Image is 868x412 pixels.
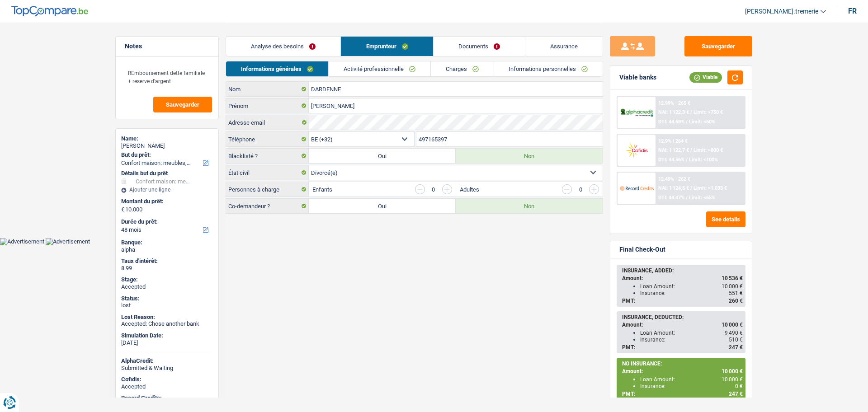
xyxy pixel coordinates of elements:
div: Amount: [622,275,743,281]
label: Non [456,149,603,163]
div: 12.49% | 262 € [659,176,691,182]
span: 510 € [729,337,743,343]
label: Adultes [460,187,479,192]
label: Oui [309,149,456,163]
span: Limit: <60% [689,119,716,125]
label: Co-demandeur ? [226,199,309,213]
div: Lost Reason: [121,314,213,321]
a: Informations personnelles [494,61,603,76]
div: [DATE] [121,339,213,346]
span: / [686,157,688,163]
div: INSURANCE, ADDED: [622,267,743,274]
div: 0 [429,187,438,192]
span: 10 000 € [722,283,743,290]
span: / [686,195,688,201]
div: Loan Amount: [640,376,743,383]
div: NO INSURANCE: [622,360,743,367]
div: Name: [121,135,213,142]
span: NAI: 1 124,5 € [659,185,689,191]
label: Blacklisté ? [226,149,309,163]
img: Record Credits [620,180,653,197]
span: 247 € [729,391,743,397]
span: DTI: 44.58% [659,119,685,125]
a: Charges [431,61,494,76]
input: 401020304 [416,132,603,146]
div: PMT: [622,344,743,351]
a: Emprunteur [341,37,433,56]
div: INSURANCE, DEDUCTED: [622,314,743,320]
div: alpha [121,246,213,253]
span: 551 € [729,290,743,296]
div: Insurance: [640,290,743,296]
img: Cofidis [620,142,653,159]
div: Accepted [121,283,213,290]
span: DTI: 44.56% [659,157,685,163]
label: Nom [226,82,309,96]
span: / [691,147,693,153]
div: Stage: [121,276,213,283]
span: / [691,185,693,191]
img: AlphaCredit [620,108,653,118]
div: 8.99 [121,265,213,272]
div: Viable [689,72,722,82]
label: Prénom [226,98,309,113]
div: fr [848,7,857,15]
label: État civil [226,165,309,180]
label: Adresse email [226,115,309,130]
div: Loan Amount: [640,283,743,290]
span: Limit: <100% [689,157,718,163]
h5: Notes [125,42,209,50]
span: 247 € [729,344,743,351]
div: Banque: [121,239,213,246]
div: Simulation Date: [121,332,213,339]
span: 260 € [729,298,743,304]
div: 0 [576,187,585,192]
img: TopCompare Logo [11,6,88,17]
span: Limit: >1.033 € [694,185,727,191]
span: / [686,119,688,125]
div: Accepted: Chose another bank [121,320,213,328]
div: AlphaCredit: [121,357,213,365]
button: See details [706,211,745,227]
span: 10 000 € [722,322,743,328]
div: Détails but du prêt [121,170,213,177]
div: 12.9% | 264 € [659,138,688,144]
img: Advertisement [46,238,90,245]
div: Insurance: [640,383,743,389]
div: Insurance: [640,337,743,343]
label: Téléphone [226,132,309,146]
div: Taux d'intérêt: [121,257,213,265]
div: Submitted & Waiting [121,365,213,372]
div: [PERSON_NAME] [121,142,213,150]
a: Documents [434,37,525,56]
span: 10 000 € [722,368,743,375]
span: Sauvegarder [166,102,199,108]
button: Sauvegarder [153,97,212,112]
span: Limit: >800 € [694,147,723,153]
label: Non [456,199,603,213]
a: [PERSON_NAME].tremerie [738,4,826,19]
button: Sauvegarder [684,36,752,56]
label: Oui [309,199,456,213]
div: Loan Amount: [640,330,743,336]
span: [PERSON_NAME].tremerie [745,8,818,15]
div: PMT: [622,298,743,304]
span: 10 536 € [722,275,743,281]
div: 12.99% | 265 € [659,100,691,106]
span: / [691,109,693,115]
span: € [121,206,124,213]
div: lost [121,302,213,309]
span: NAI: 1 122,3 € [659,109,689,115]
div: Cofidis: [121,376,213,383]
label: Personnes à charge [226,182,309,197]
div: Ajouter une ligne [121,187,213,193]
label: Durée du prêt: [121,218,211,225]
label: Enfants [312,187,332,192]
div: Record Credits: [121,394,213,402]
a: Assurance [525,37,603,56]
div: Viable banks [619,74,656,81]
div: Final Check-Out [619,246,665,253]
a: Analyse des besoins [226,37,340,56]
label: Montant du prêt: [121,198,211,205]
span: 0 € [735,383,743,389]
